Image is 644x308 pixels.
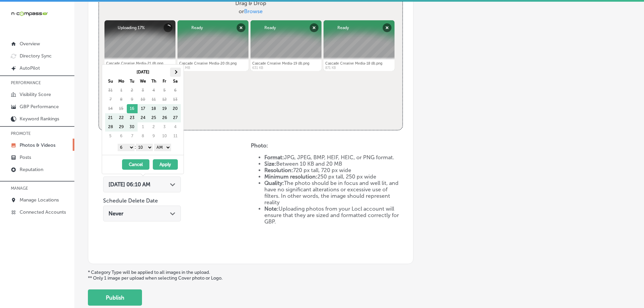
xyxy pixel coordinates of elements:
[116,122,127,132] td: 29
[159,77,170,86] th: Fr
[20,209,66,215] p: Connected Accounts
[20,197,59,203] p: Manage Locations
[127,77,138,86] th: Tu
[116,77,127,86] th: Mo
[170,95,181,104] td: 13
[116,104,127,113] td: 15
[105,86,116,95] td: 31
[170,122,181,132] td: 4
[105,104,116,113] td: 14
[264,167,293,173] strong: Resolution:
[148,104,159,113] td: 18
[127,122,138,132] td: 30
[159,86,170,95] td: 5
[105,132,116,141] td: 5
[148,86,159,95] td: 4
[116,86,127,95] td: 1
[138,95,148,104] td: 10
[138,122,148,132] td: 1
[264,180,403,206] li: The photo should be in focus and well lit, and have no significant alterations or excessive use o...
[20,92,51,97] p: Visibility Score
[159,132,170,141] td: 10
[127,86,138,95] td: 2
[20,142,55,148] p: Photos & Videos
[159,122,170,132] td: 3
[264,173,403,180] li: 250 px tall, 250 px wide
[20,155,31,160] p: Posts
[88,269,630,281] p: * Category Type will be applied to all images in the upload. ** Only 1 image per upload when sele...
[105,122,116,132] td: 28
[170,113,181,122] td: 27
[170,77,181,86] th: Sa
[251,142,268,149] strong: Photo:
[159,104,170,113] td: 19
[20,104,59,110] p: GBP Performance
[264,206,403,225] li: Uploading photos from your Locl account will ensure that they are sized and formatted correctly f...
[127,113,138,122] td: 23
[138,104,148,113] td: 17
[116,68,170,77] th: [DATE]
[264,161,276,167] strong: Size:
[264,167,403,173] li: 720 px tall, 720 px wide
[138,86,148,95] td: 3
[264,161,403,167] li: Between 10 KB and 20 MB
[138,77,148,86] th: We
[148,132,159,141] td: 9
[20,116,59,122] p: Keyword Rankings
[148,122,159,132] td: 2
[148,95,159,104] td: 11
[264,173,317,180] strong: Minimum resolution:
[88,289,142,306] button: Publish
[170,132,181,141] td: 11
[244,8,263,15] span: Browse
[264,154,284,161] strong: Format:
[20,65,40,71] p: AutoPilot
[127,132,138,141] td: 7
[105,142,184,152] div: :
[159,95,170,104] td: 12
[138,113,148,122] td: 24
[148,113,159,122] td: 25
[109,181,150,188] span: [DATE] 06:10 AM
[109,210,123,217] span: Never
[264,154,403,161] li: JPG, JPEG, BMP, HEIF, HEIC, or PNG format.
[20,167,43,172] p: Reputation
[105,113,116,122] td: 21
[264,180,284,186] strong: Quality:
[159,113,170,122] td: 26
[170,104,181,113] td: 20
[264,206,279,212] strong: Note:
[170,86,181,95] td: 6
[127,95,138,104] td: 9
[116,113,127,122] td: 22
[116,132,127,141] td: 6
[20,41,40,47] p: Overview
[105,95,116,104] td: 7
[105,77,116,86] th: Su
[116,95,127,104] td: 8
[11,10,48,17] img: 660ab0bf-5cc7-4cb8-ba1c-48b5ae0f18e60NCTV_CLogo_TV_Black_-500x88.png
[122,159,149,170] button: Cancel
[153,159,178,170] button: Apply
[20,53,52,59] p: Directory Sync
[138,132,148,141] td: 8
[148,77,159,86] th: Th
[103,197,158,204] label: Schedule Delete Date
[127,104,138,113] td: 16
